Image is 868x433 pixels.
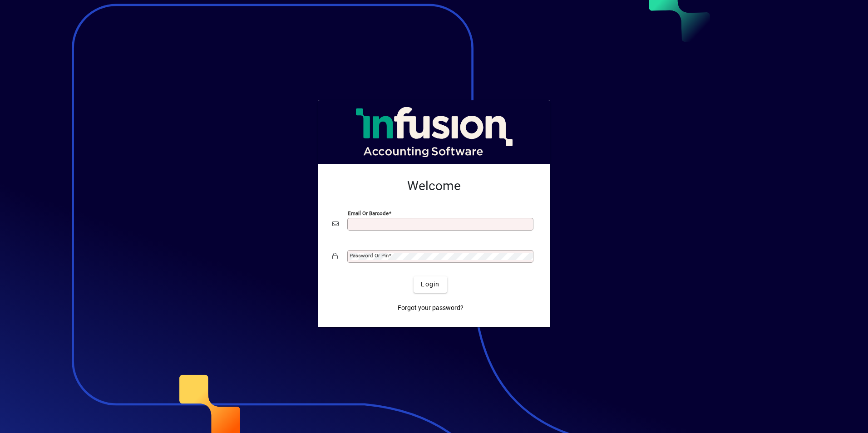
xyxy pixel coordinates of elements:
span: Login [421,280,439,289]
a: Forgot your password? [394,300,467,316]
h2: Welcome [332,178,536,194]
mat-label: Email or Barcode [348,210,389,216]
span: Forgot your password? [398,303,464,313]
mat-label: Password or Pin [350,252,389,259]
button: Login [414,276,447,293]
